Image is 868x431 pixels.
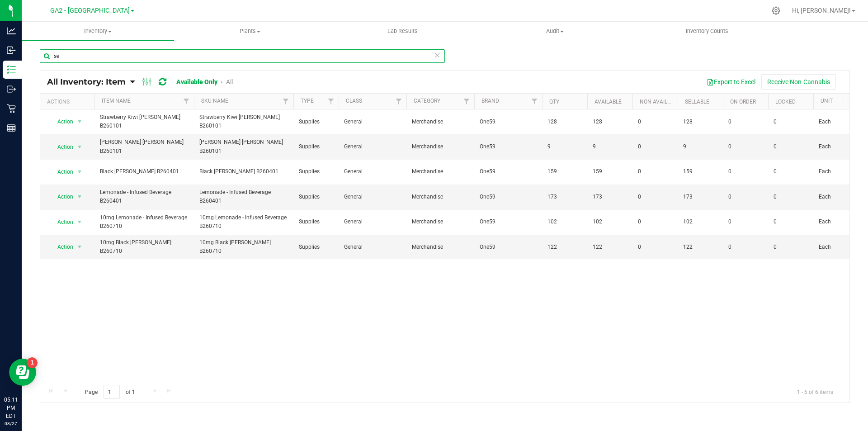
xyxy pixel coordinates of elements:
[638,167,672,176] span: 0
[819,218,853,226] span: Each
[176,78,217,85] a: Available Only
[480,218,537,226] span: One59
[344,243,401,251] span: General
[412,118,469,126] span: Merchandise
[100,188,189,205] span: Lemonade - Infused Beverage B260401
[344,142,401,151] span: General
[481,98,499,104] a: Brand
[480,118,537,126] span: One59
[640,99,680,105] a: Non-Available
[683,218,717,226] span: 102
[22,27,174,35] span: Inventory
[728,243,763,251] span: 0
[638,218,672,226] span: 0
[638,193,672,201] span: 0
[774,193,808,201] span: 0
[730,99,756,105] a: On Order
[774,243,808,251] span: 0
[299,142,333,151] span: Supplies
[226,78,233,85] a: All
[74,190,85,203] span: select
[100,238,189,256] span: 10mg Black [PERSON_NAME] B260710
[683,118,717,126] span: 128
[593,118,627,126] span: 128
[480,243,537,251] span: One59
[728,193,763,201] span: 0
[547,243,582,251] span: 122
[774,118,808,126] span: 0
[683,243,717,251] span: 122
[27,357,38,368] iframe: Resource center unread badge
[480,193,537,201] span: One59
[344,118,401,126] span: General
[480,167,537,176] span: One59
[199,167,288,176] span: Black [PERSON_NAME] B260401
[375,27,430,35] span: Lab Results
[593,243,627,251] span: 122
[49,166,74,178] span: Action
[47,77,126,87] span: All Inventory: Item
[434,49,440,61] span: Clear
[299,193,333,201] span: Supplies
[674,27,741,35] span: Inventory Counts
[344,218,401,226] span: General
[22,22,174,41] a: Inventory
[593,218,627,226] span: 102
[299,218,333,226] span: Supplies
[174,22,326,41] a: Plants
[47,99,91,105] div: Actions
[49,190,74,203] span: Action
[593,193,627,201] span: 173
[638,243,672,251] span: 0
[7,123,16,133] inline-svg: Reports
[40,49,445,63] input: Search Item Name, Retail Display Name, SKU, Part Number...
[201,98,228,104] a: SKU Name
[49,241,74,253] span: Action
[301,98,314,104] a: Type
[49,216,74,228] span: Action
[299,167,333,176] span: Supplies
[7,85,16,94] inline-svg: Outbound
[774,218,808,226] span: 0
[74,241,85,253] span: select
[199,213,288,231] span: 10mg Lemonade - Infused Beverage B260710
[412,243,469,251] span: Merchandise
[594,99,622,105] a: Available
[683,167,717,176] span: 159
[199,238,288,256] span: 10mg Black [PERSON_NAME] B260710
[199,113,288,130] span: Strawberry Kiwi [PERSON_NAME] B260101
[819,243,853,251] span: Each
[792,7,851,14] span: Hi, [PERSON_NAME]!
[299,243,333,251] span: Supplies
[412,142,469,151] span: Merchandise
[774,167,808,176] span: 0
[4,396,18,420] p: 05:11 PM EDT
[7,26,16,35] inline-svg: Analytics
[547,218,582,226] span: 102
[346,98,362,104] a: Class
[7,46,16,55] inline-svg: Inbound
[527,94,542,109] a: Filter
[392,94,406,109] a: Filter
[77,385,142,399] span: Page of 1
[199,188,288,205] span: Lemonade - Infused Beverage B260401
[344,193,401,201] span: General
[326,22,479,41] a: Lab Results
[278,94,293,109] a: Filter
[49,115,74,128] span: Action
[100,213,189,231] span: 10mg Lemonade - Infused Beverage B260710
[547,118,582,126] span: 128
[631,22,783,41] a: Inventory Counts
[324,94,339,109] a: Filter
[9,359,36,386] iframe: Resource center
[100,113,189,130] span: Strawberry Kiwi [PERSON_NAME] B260101
[480,142,537,151] span: One59
[459,94,474,109] a: Filter
[547,167,582,176] span: 159
[7,104,16,113] inline-svg: Retail
[412,218,469,226] span: Merchandise
[774,142,808,151] span: 0
[701,74,761,90] button: Export to Excel
[728,118,763,126] span: 0
[47,77,130,87] a: All Inventory: Item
